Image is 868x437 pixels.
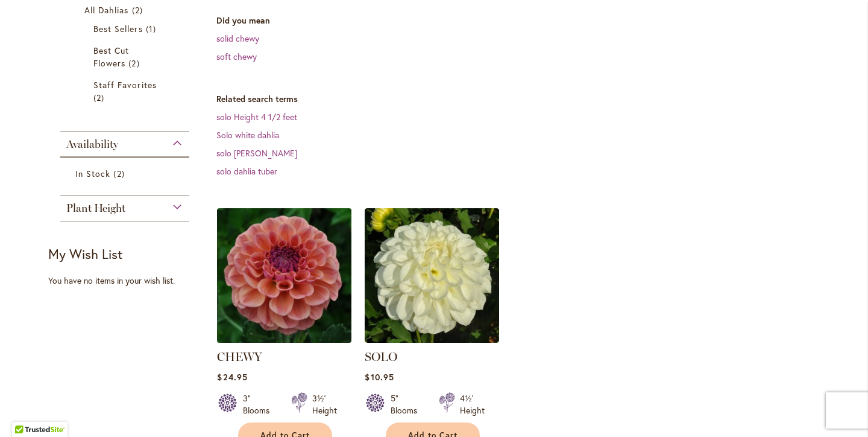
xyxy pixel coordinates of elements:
[113,167,127,180] span: 2
[48,245,122,263] strong: My Wish List
[93,22,159,35] a: Best Sellers
[216,93,820,105] dt: Related search terms
[217,349,262,364] a: CHEWY
[216,129,279,141] a: Solo white dahlia
[93,78,159,104] a: Staff Favorites
[216,51,257,62] a: soft chewy
[312,392,337,416] div: 3½' Height
[243,392,277,416] div: 3" Blooms
[128,57,142,69] span: 2
[460,392,485,416] div: 4½' Height
[214,205,355,346] img: CHEWY
[216,147,297,159] a: solo [PERSON_NAME]
[216,165,277,177] a: solo dahlia tuber
[216,14,820,27] dt: Did you mean
[365,208,499,343] img: SOLO
[75,168,110,179] span: In Stock
[146,22,159,35] span: 1
[93,23,143,34] span: Best Sellers
[66,202,125,215] span: Plant Height
[84,4,129,16] span: All Dahlias
[365,349,397,364] a: SOLO
[216,33,259,44] a: solid chewy
[84,4,168,16] a: All Dahlias
[217,371,247,383] span: $24.95
[93,44,159,69] a: Best Cut Flowers
[48,275,209,287] div: You have no items in your wish list.
[66,138,118,151] span: Availability
[75,167,177,180] a: In Stock 2
[365,334,499,345] a: SOLO
[217,334,351,345] a: CHEWY
[365,371,394,383] span: $10.95
[9,394,43,428] iframe: Launch Accessibility Center
[132,4,146,16] span: 2
[93,79,157,91] span: Staff Favorites
[93,91,107,104] span: 2
[391,392,424,416] div: 5" Blooms
[93,45,129,69] span: Best Cut Flowers
[216,111,297,123] a: solo Height 4 1/2 feet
